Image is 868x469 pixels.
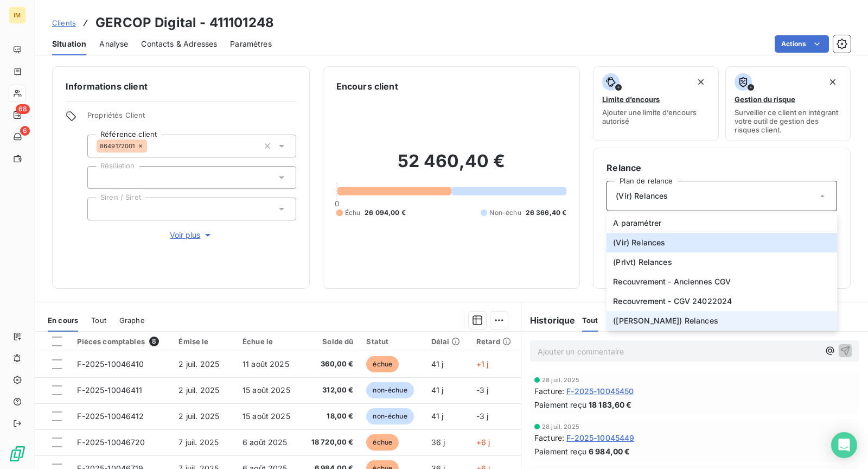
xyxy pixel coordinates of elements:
[9,445,26,462] img: Logo LeanPay
[431,337,463,346] div: Délai
[476,337,514,346] div: Retard
[9,128,25,145] a: 6
[613,276,731,287] span: Recouvrement - Anciennes CGV
[336,150,567,183] h2: 52 460,40 €
[95,13,274,33] h3: GERCOP Digital - 411101248
[366,408,413,424] span: non-échue
[735,95,795,104] span: Gestion du risque
[308,385,354,396] span: 312,00 €
[534,432,564,443] span: Facture :
[91,316,106,325] span: Tout
[366,434,399,451] span: échue
[66,80,296,93] h6: Informations client
[335,199,339,208] span: 0
[230,39,272,49] span: Paramètres
[566,432,634,443] span: F-2025-10045449
[735,108,841,134] span: Surveiller ce client en intégrant votre outil de gestion des risques client.
[542,377,579,383] span: 28 juil. 2025
[119,316,145,325] span: Graphe
[149,337,159,346] span: 8
[613,218,661,229] span: A paramétrer
[775,35,829,53] button: Actions
[613,257,672,268] span: (Prlvt) Relances
[97,204,105,214] input: Ajouter une valeur
[431,438,445,447] span: 36 j
[9,7,26,24] div: IM
[589,399,632,410] span: 18 183,60 €
[534,399,586,410] span: Paiement reçu
[521,314,576,327] h6: Historique
[526,208,567,218] span: 26 366,40 €
[607,161,837,174] h6: Relance
[476,411,489,421] span: -3 j
[431,385,444,395] span: 41 j
[242,337,295,346] div: Échue le
[336,80,398,93] h6: Encours client
[99,39,128,49] span: Analyse
[242,359,289,369] span: 11 août 2025
[366,382,413,398] span: non-échue
[100,143,135,149] span: 8649172001
[489,208,521,218] span: Non-échu
[725,66,851,141] button: Gestion du risqueSurveiller ce client en intégrant votre outil de gestion des risques client.
[566,385,634,397] span: F-2025-10045450
[178,385,219,395] span: 2 juil. 2025
[589,446,630,457] span: 6 984,00 €
[308,437,354,448] span: 18 720,00 €
[613,237,665,248] span: (Vir) Relances
[97,173,105,182] input: Ajouter une valeur
[178,337,229,346] div: Émise le
[77,359,144,369] span: F-2025-10046410
[242,438,288,447] span: 6 août 2025
[20,126,30,136] span: 6
[582,316,598,325] span: Tout
[431,359,444,369] span: 41 j
[170,230,213,240] span: Voir plus
[365,208,406,218] span: 26 094,00 €
[476,359,489,369] span: +1 j
[87,111,296,126] span: Propriétés Client
[613,315,718,326] span: ([PERSON_NAME]) Relances
[616,191,668,201] span: (Vir) Relances
[48,316,78,325] span: En cours
[52,18,76,27] span: Clients
[87,229,296,241] button: Voir plus
[476,438,490,447] span: +6 j
[77,337,165,346] div: Pièces comptables
[542,423,579,430] span: 28 juil. 2025
[593,66,718,141] button: Limite d’encoursAjouter une limite d’encours autorisé
[831,432,857,458] div: Open Intercom Messenger
[77,411,144,421] span: F-2025-10046412
[242,411,290,421] span: 15 août 2025
[366,356,399,372] span: échue
[77,438,145,447] span: F-2025-10046720
[534,385,564,397] span: Facture :
[366,337,418,346] div: Statut
[52,17,76,28] a: Clients
[613,296,732,307] span: Recouvrement - CGV 24022024
[178,359,219,369] span: 2 juil. 2025
[178,438,219,447] span: 7 juil. 2025
[52,39,86,49] span: Situation
[147,141,156,151] input: Ajouter une valeur
[602,95,660,104] span: Limite d’encours
[308,337,354,346] div: Solde dû
[308,359,354,370] span: 360,00 €
[534,446,586,457] span: Paiement reçu
[77,385,142,395] span: F-2025-10046411
[431,411,444,421] span: 41 j
[602,108,709,125] span: Ajouter une limite d’encours autorisé
[9,106,25,124] a: 68
[16,104,30,114] span: 68
[308,411,354,422] span: 18,00 €
[141,39,217,49] span: Contacts & Adresses
[178,411,219,421] span: 2 juil. 2025
[242,385,290,395] span: 15 août 2025
[345,208,361,218] span: Échu
[476,385,489,395] span: -3 j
